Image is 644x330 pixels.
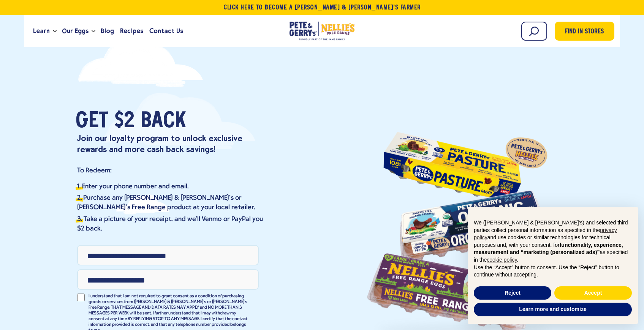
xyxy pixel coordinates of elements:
button: Accept [554,286,632,300]
a: cookie policy [487,257,517,263]
a: Blog [98,21,117,41]
input: I understand that I am not required to grant consent as a condition of purchasing goods or servic... [77,294,85,301]
span: $2 [114,110,134,133]
span: Get [76,110,108,133]
p: Join our loyalty program to unlock exclusive rewards and more cash back savings! [77,133,266,155]
span: Blog [101,26,114,36]
button: Learn more and customize [474,303,632,316]
input: Search [521,22,547,41]
a: Find in Stores [555,22,614,41]
li: Purchase any [PERSON_NAME] & [PERSON_NAME]’s or [PERSON_NAME]'s Free Range product at your local ... [77,193,266,212]
button: Open the dropdown menu for Learn [53,30,57,33]
p: Use the “Accept” button to consent. Use the “Reject” button to continue without accepting. [474,264,632,279]
span: Learn [33,26,50,36]
li: Take a picture of your receipt, and we'll Venmo or PayPal you $2 back. [77,215,266,234]
span: Our Eggs [62,26,89,36]
button: Reject [474,286,551,300]
li: Enter your phone number and email. [77,182,266,191]
p: To Redeem: [77,166,266,175]
span: Recipes [120,26,143,36]
button: Open the dropdown menu for Our Eggs [92,30,95,33]
a: Contact Us [146,21,186,41]
span: Contact Us [149,26,183,36]
span: Find in Stores [565,27,604,37]
span: Back [141,110,186,133]
a: Recipes [117,21,146,41]
a: Learn [30,21,53,41]
a: Our Eggs [59,21,92,41]
p: We ([PERSON_NAME] & [PERSON_NAME]'s) and selected third parties collect personal information as s... [474,219,632,264]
